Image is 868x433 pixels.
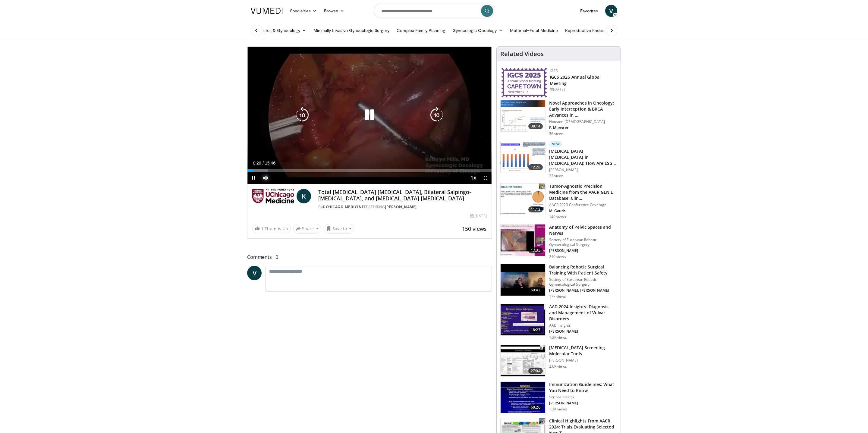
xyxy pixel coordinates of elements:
[297,189,311,203] a: K
[286,5,320,17] a: Specialties
[501,224,545,256] img: e1e531fd-73df-4650-97c0-6ff8278dbc13.150x105_q85_crop-smart_upscale.jpg
[549,407,567,412] p: 1.3K views
[528,206,543,212] span: 11:12
[549,264,617,276] h3: Balancing Robotic Surgical Training With Patient Safety
[247,169,492,172] div: Progress Bar
[501,382,545,413] img: 6fc97e1b-258b-47ec-86ba-927c559e3d03.150x105_q85_crop-smart_upscale.jpg
[462,225,487,232] span: 150 views
[323,204,364,209] a: UChicago Medicine
[549,125,617,130] p: P. Munster
[500,141,617,178] a: 12:28 New [MEDICAL_DATA] [MEDICAL_DATA] in [MEDICAL_DATA]: How Are ESGO 2023 Guidelines… [PERSON_...
[577,5,602,17] a: Favorites
[549,183,617,201] h3: Tumor-Agnostic Precision Medicine from the AACR GENIE Database: Clin…
[549,168,617,172] p: [PERSON_NAME]
[253,161,261,165] span: 0:20
[549,364,567,369] p: 2.6K views
[549,335,567,340] p: 1.3K views
[528,123,543,129] span: 08:14
[501,184,545,215] img: c9b58fd4-8caa-4875-99f8-9010bb237d11.150x105_q85_crop-smart_upscale.jpg
[259,172,272,184] button: Mute
[549,294,566,299] p: 177 views
[393,24,449,36] a: Complex Family Planning
[500,100,617,136] a: 08:14 Novel Approaches in Oncology: Early Interception & BRCA Advances in … Houston [DEMOGRAPHIC_...
[549,395,617,400] p: Scripps Health
[549,248,617,253] p: [PERSON_NAME]
[528,164,543,170] span: 12:28
[550,87,616,92] div: [DATE]
[549,202,617,207] p: AACR 2023 Conference Coverage
[605,5,617,17] a: V
[501,100,545,132] img: d044929c-461b-4f49-afc0-e111ae03af9c.150x105_q85_crop-smart_upscale.jpg
[467,172,480,184] button: Playback Rate
[550,74,601,86] a: IGCS 2025 Annual Global Meeting
[500,381,617,413] a: 60:26 Immunization Guidelines: What You Need to Know Scripps Health [PERSON_NAME] 1.3K views
[500,304,617,340] a: 18:27 AAD 2024 Insights: Diagnosis and Management of Vulvar Disorders AAD Insights [PERSON_NAME] ...
[501,304,545,335] img: 391116fa-c4eb-4293-bed8-ba80efc87e4b.150x105_q85_crop-smart_upscale.jpg
[385,204,417,209] a: [PERSON_NAME]
[318,189,487,202] h4: Total [MEDICAL_DATA] [MEDICAL_DATA], Bilateral Salpingo-[MEDICAL_DATA], and [MEDICAL_DATA] [MEDIC...
[528,287,543,293] span: 59:42
[549,358,617,363] p: [PERSON_NAME]
[263,161,264,165] span: /
[374,4,494,18] input: Search topics, interventions
[528,368,543,374] span: 27:04
[550,68,558,73] a: IGCS
[549,304,617,322] h3: AAD 2024 Insights: Diagnosis and Management of Vulvar Disorders
[549,100,617,118] h3: Novel Approaches in Oncology: Early Interception & BRCA Advances in …
[528,327,543,333] span: 18:27
[528,247,543,253] span: 17:35
[293,224,321,234] button: Share
[501,264,545,296] img: 0ea6d4c1-4c24-41be-9a55-97963dbc435c.150x105_q85_crop-smart_upscale.jpg
[549,119,617,124] p: Houston [DEMOGRAPHIC_DATA]
[549,148,617,166] h3: [MEDICAL_DATA] [MEDICAL_DATA] in [MEDICAL_DATA]: How Are ESGO 2023 Guidelines…
[549,174,564,178] p: 33 views
[561,24,662,36] a: Reproductive Endocrinology & [MEDICAL_DATA]
[480,172,492,184] button: Fullscreen
[549,277,617,287] p: Society of European Robotic Gynaecological Surgery
[549,141,562,147] p: New
[449,24,506,36] a: Gynecologic Oncology
[324,224,354,234] button: Save to
[549,131,564,136] p: 56 views
[549,215,566,219] p: 140 views
[318,204,487,210] div: By FEATURING
[549,209,617,213] p: M. Gouda
[247,266,262,280] a: V
[528,404,543,410] span: 60:26
[506,24,561,36] a: Maternal–Fetal Medicine
[502,68,547,97] img: 680d42be-3514-43f9-8300-e9d2fda7c814.png.150x105_q85_autocrop_double_scale_upscale_version-0.2.png
[500,183,617,219] a: 11:12 Tumor-Agnostic Precision Medicine from the AACR GENIE Database: Clin… AACR 2023 Conference ...
[549,329,617,334] p: [PERSON_NAME]
[549,323,617,328] p: AAD Insights
[501,141,545,173] img: 01504182-1e49-4879-8c4d-5a0c92a723fe.150x105_q85_crop-smart_upscale.jpg
[251,8,283,14] img: VuMedi Logo
[247,253,492,261] span: Comments 0
[500,345,617,377] a: 27:04 [MEDICAL_DATA] Screening Molecular Tools [PERSON_NAME] 2.6K views
[252,189,294,203] img: UChicago Medicine
[247,24,310,36] a: Obstetrics & Gynecology
[549,237,617,247] p: Society of European Robotic Gynaecological Surgery
[549,401,617,406] p: [PERSON_NAME]
[549,345,617,357] h3: [MEDICAL_DATA] Screening Molecular Tools
[500,264,617,299] a: 59:42 Balancing Robotic Surgical Training With Patient Safety Society of European Robotic Gynaeco...
[470,213,486,219] div: [DATE]
[549,254,566,259] p: 240 views
[549,224,617,236] h3: Anatomy of Pelvic Spaces and Nerves
[501,345,545,376] img: bc4fbf5d-0f4b-4a57-950b-8716c61db990.150x105_q85_crop-smart_upscale.jpg
[500,50,544,58] h4: Related Videos
[261,226,263,231] span: 1
[247,172,259,184] button: Pause
[265,161,275,165] span: 15:46
[320,5,348,17] a: Browse
[247,47,492,184] video-js: Video Player
[549,288,617,293] p: [PERSON_NAME], [PERSON_NAME]
[310,24,393,36] a: Minimally Invasive Gynecologic Surgery
[500,224,617,259] a: 17:35 Anatomy of Pelvic Spaces and Nerves Society of European Robotic Gynaecological Surgery [PER...
[252,224,291,233] a: 1 Thumbs Up
[549,381,617,394] h3: Immunization Guidelines: What You Need to Know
